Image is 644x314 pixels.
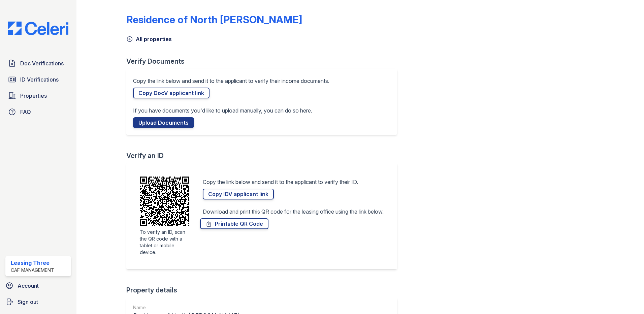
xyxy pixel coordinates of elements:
[126,57,402,66] div: Verify Documents
[18,298,38,306] span: Sign out
[133,77,329,85] p: Copy the link below and send it to the applicant to verify their income documents.
[203,178,358,186] p: Copy the link below and send it to the applicant to verify their ID.
[20,59,64,67] span: Doc Verifications
[140,229,189,256] div: To verify an ID, scan the QR code with a tablet or mobile device.
[20,108,31,116] span: FAQ
[203,208,384,216] p: Download and print this QR code for the leasing office using the link below.
[5,105,71,119] a: FAQ
[200,218,268,229] a: Printable QR Code
[3,22,74,35] img: CE_Logo_Blue-a8612792a0a2168367f1c8372b55b34899dd931a85d93a1a3d3e32e68fde9ad4.png
[5,73,71,86] a: ID Verifications
[133,117,194,128] a: Upload Documents
[126,13,302,26] div: Residence of North [PERSON_NAME]
[133,88,210,98] a: Copy DocV applicant link
[133,304,239,311] div: Name
[11,259,54,267] div: Leasing Three
[3,295,74,309] a: Sign out
[20,92,47,100] span: Properties
[126,285,402,295] div: Property details
[5,89,71,102] a: Properties
[11,267,54,274] div: CAF Management
[126,151,402,160] div: Verify an ID
[133,106,312,115] p: If you have documents you'd like to upload manually, you can do so here.
[126,35,172,43] a: All properties
[20,75,59,84] span: ID Verifications
[203,189,274,199] a: Copy IDV applicant link
[3,279,74,292] a: Account
[18,282,39,290] span: Account
[5,57,71,70] a: Doc Verifications
[616,287,637,307] iframe: chat widget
